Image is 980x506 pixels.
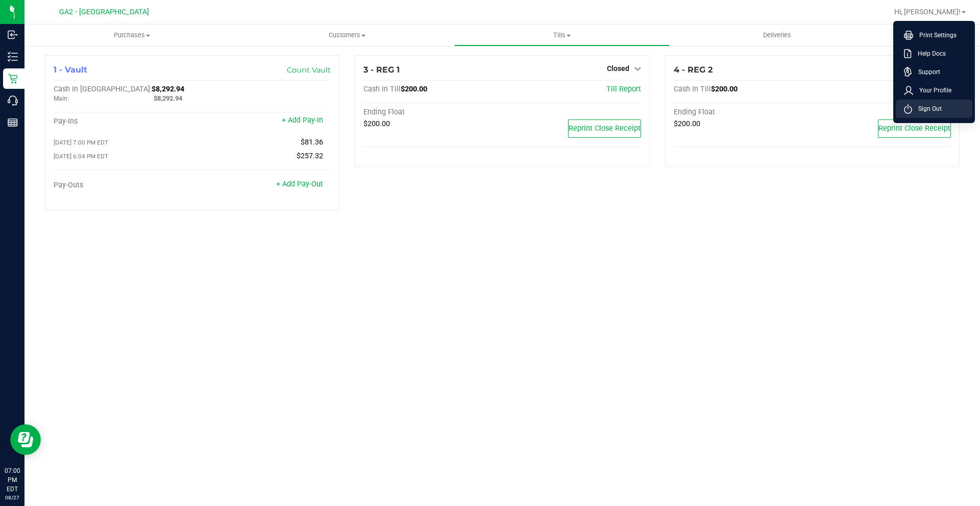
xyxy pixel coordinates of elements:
span: 1 - Vault [54,65,87,75]
span: Your Profile [913,85,951,95]
a: + Add Pay-Out [276,180,323,188]
inline-svg: Call Center [8,95,18,106]
li: Sign Out [896,100,972,118]
inline-svg: Inbound [8,30,18,40]
span: Cash In [GEOGRAPHIC_DATA]: [54,85,152,93]
span: $8,292.94 [154,94,182,102]
span: Cash In Till [363,85,401,93]
span: Reprint Close Receipt [878,124,950,133]
a: Help Docs [904,49,968,59]
span: [DATE] 7:00 PM EDT [54,139,108,146]
iframe: Resource center [10,424,41,455]
span: Main: [54,95,69,102]
span: Closed [607,64,629,73]
span: $81.36 [301,138,323,147]
span: Hi, [PERSON_NAME]! [894,8,961,16]
p: 07:00 PM EDT [5,466,20,494]
span: $200.00 [401,85,427,93]
span: Support [912,67,940,77]
span: Purchases [24,31,239,40]
inline-svg: Retail [8,74,18,84]
a: Support [904,67,968,77]
span: Cash In Till [674,85,711,93]
span: $8,292.94 [152,85,184,93]
a: + Add Pay-In [282,116,323,125]
button: Reprint Close Receipt [568,119,641,138]
span: [DATE] 6:04 PM EDT [54,153,108,160]
a: Deliveries [670,25,885,46]
a: Tills [454,25,669,46]
span: $200.00 [363,119,390,128]
a: Count Vault [287,65,331,75]
span: Sign Out [912,104,942,114]
div: Ending Float [674,108,813,117]
span: Customers [240,31,454,40]
span: Print Settings [913,30,957,40]
inline-svg: Reports [8,117,18,128]
div: Pay-Outs [54,181,192,190]
a: Customers [239,25,454,46]
inline-svg: Inventory [8,52,18,62]
span: $200.00 [674,119,700,128]
span: Help Docs [912,49,946,59]
a: Till Report [606,85,641,93]
div: Ending Float [363,108,502,117]
span: 4 - REG 2 [674,65,713,75]
a: Purchases [24,25,239,46]
p: 08/27 [5,494,20,501]
div: Pay-Ins [54,117,192,126]
span: Reprint Close Receipt [569,124,641,133]
span: Tills [455,31,669,40]
span: 3 - REG 1 [363,65,400,75]
span: Deliveries [749,31,805,40]
span: GA2 - [GEOGRAPHIC_DATA] [59,8,149,16]
span: $257.32 [297,152,323,160]
button: Reprint Close Receipt [878,119,951,138]
span: $200.00 [711,85,738,93]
